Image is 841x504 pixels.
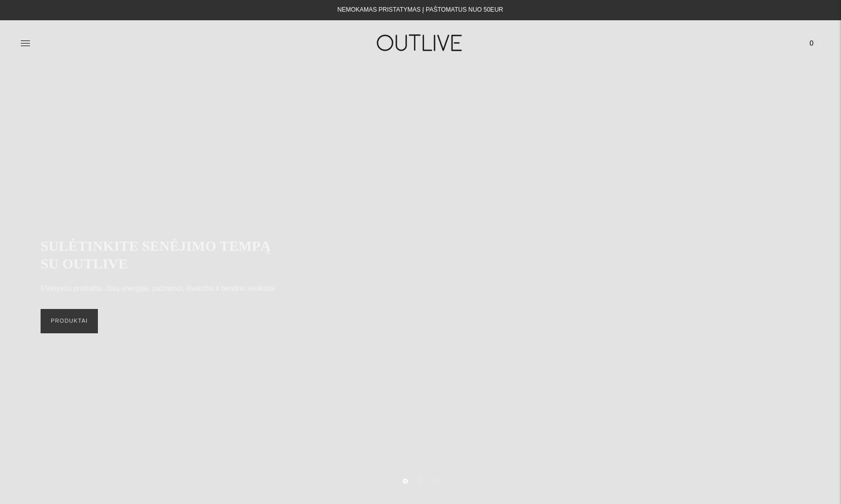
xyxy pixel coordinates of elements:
img: OUTLIVE [357,25,484,60]
div: NEMOKAMAS PRISTATYMAS Į PAŠTOMATUS NUO 50EUR [337,4,503,16]
button: Move carousel to slide 3 [433,478,438,483]
h2: SULĖTINKITE SENĖJIMO TEMPĄ SU OUTLIVE [41,237,284,273]
p: Efektyvūs produktai Jūsų energijai, pažinimui, išvaizdai ir bendrai sveikatai [41,283,274,295]
a: 0 [802,32,821,54]
span: 0 [804,36,819,50]
a: PRODUKTAI [41,309,98,333]
button: Move carousel to slide 1 [403,479,408,484]
button: Move carousel to slide 2 [418,478,423,483]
